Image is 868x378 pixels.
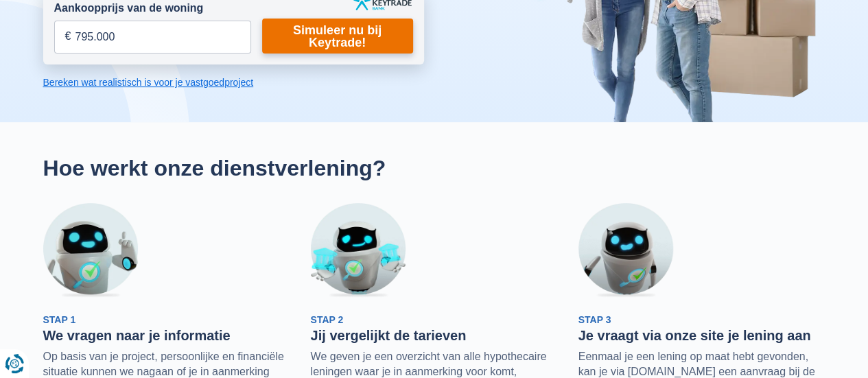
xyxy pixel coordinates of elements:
a: Simuleer nu bij Keytrade! [262,19,413,54]
h3: We vragen naar je informatie [43,327,290,344]
span: Stap 2 [311,314,344,325]
label: Aankoopprijs van de woning [54,1,204,16]
h2: Hoe werkt onze dienstverlening? [43,155,825,181]
img: Stap 3 [578,203,673,298]
span: € [65,29,71,45]
img: Stap 1 [43,203,138,298]
img: Stap 2 [311,203,406,298]
a: Bereken wat realistisch is voor je vastgoedproject [43,75,424,89]
span: Stap 3 [578,314,611,325]
h3: Je vraagt via onze site je lening aan [578,327,825,344]
h3: Jij vergelijkt de tarieven [311,327,558,344]
span: Stap 1 [43,314,76,325]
